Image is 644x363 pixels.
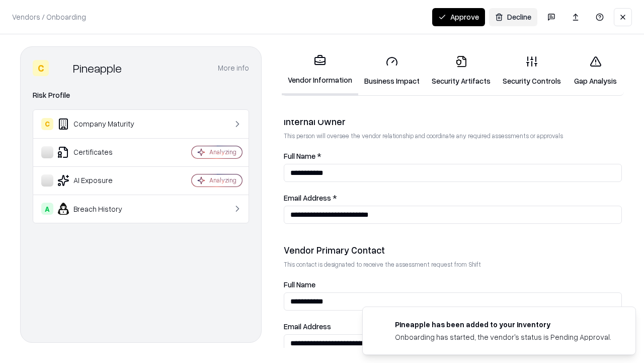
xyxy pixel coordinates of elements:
[209,148,236,156] div: Analyzing
[73,60,122,76] div: Pineapple
[358,47,426,94] a: Business Impact
[489,8,537,26] button: Decline
[284,323,622,330] label: Email Address
[209,176,236,185] div: Analyzing
[284,132,622,140] p: This person will oversee the vendor relationship and coordinate any required assessments or appro...
[284,115,622,128] div: Internal Owner
[33,60,49,76] div: C
[218,59,249,77] button: More info
[284,244,622,256] div: Vendor Primary Contact
[426,47,497,94] a: Security Artifacts
[375,319,387,331] img: pineappleenergy.com
[432,8,485,26] button: Approve
[41,118,53,130] div: C
[284,281,622,288] label: Full Name
[53,60,69,76] img: Pineapple
[284,152,622,160] label: Full Name *
[284,194,622,202] label: Email Address *
[41,203,162,215] div: Breach History
[41,174,162,187] div: AI Exposure
[12,12,86,22] p: Vendors / Onboarding
[282,46,358,95] a: Vendor Information
[395,332,611,342] div: Onboarding has started, the vendor's status is Pending Approval.
[567,47,624,94] a: Gap Analysis
[41,146,162,158] div: Certificates
[497,47,567,94] a: Security Controls
[33,89,249,101] div: Risk Profile
[395,319,611,330] div: Pineapple has been added to your inventory
[284,260,622,269] p: This contact is designated to receive the assessment request from Shift
[41,203,53,215] div: A
[41,118,162,130] div: Company Maturity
